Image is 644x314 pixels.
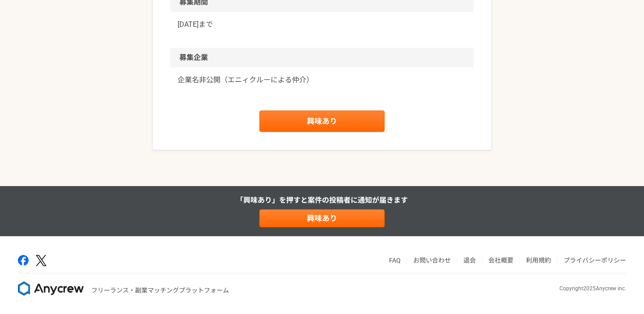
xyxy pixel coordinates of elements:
a: 退会 [463,257,476,264]
p: [DATE]まで [178,19,466,30]
img: x-391a3a86.png [36,255,47,266]
a: 利用規約 [526,257,551,264]
img: facebook-2adfd474.png [18,255,29,266]
h2: 募集企業 [170,48,474,68]
a: お問い合わせ [413,257,451,264]
p: フリーランス・副業マッチングプラットフォーム [91,286,229,295]
a: FAQ [389,257,401,264]
p: Copyright 2025 Anycrew inc. [559,284,626,293]
a: 興味あり [259,209,385,227]
img: 8DqYSo04kwAAAAASUVORK5CYII= [18,281,84,296]
a: 企業名非公開（エニィクルーによる仲介） [178,75,466,85]
a: 会社概要 [488,257,513,264]
a: プライバシーポリシー [563,257,626,264]
a: 興味あり [259,110,385,132]
p: 「興味あり」を押すと 案件の投稿者に通知が届きます [236,195,408,206]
